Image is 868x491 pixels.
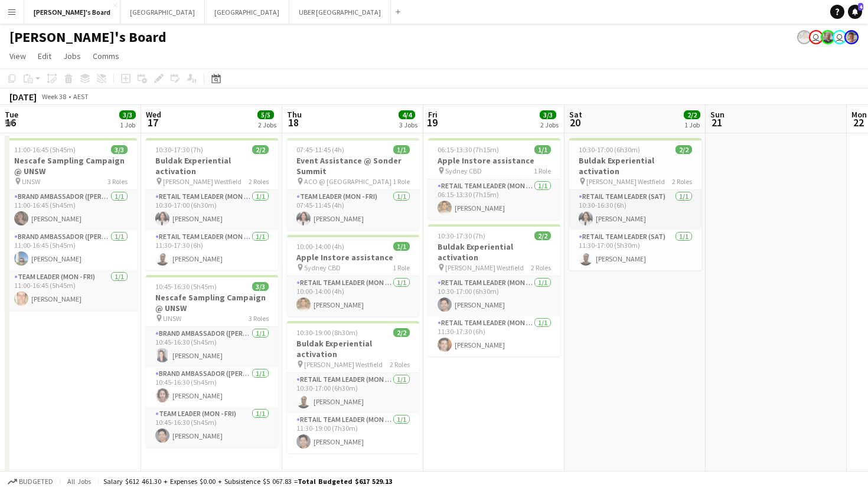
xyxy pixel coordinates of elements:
[428,224,560,356] div: 10:30-17:30 (7h)2/2Buldak Experiential activation [PERSON_NAME] Westfield2 RolesRETAIL Team Leade...
[844,30,859,44] app-user-avatar: Victoria Hunt
[103,477,392,486] div: Salary $612 461.30 + Expenses $0.00 + Subsistence $5 067.83 =
[393,145,410,154] span: 1/1
[438,145,499,154] span: 06:15-13:30 (7h15m)
[146,138,278,270] app-job-card: 10:30-17:30 (7h)2/2Buldak Experiential activation [PERSON_NAME] Westfield2 RolesRETAIL Team Leade...
[428,179,560,220] app-card-role: RETAIL Team Leader (Mon - Fri)1/106:15-13:30 (7h15m)[PERSON_NAME]
[428,109,438,120] span: Fri
[540,120,559,129] div: 2 Jobs
[287,155,419,176] h3: Event Assistance @ Sonder Summit
[304,177,391,186] span: ACO @ [GEOGRAPHIC_DATA]
[5,190,137,230] app-card-role: Brand Ambassador ([PERSON_NAME])1/111:00-16:45 (5h45m)[PERSON_NAME]
[5,270,137,310] app-card-role: Team Leader (Mon - Fri)1/111:00-16:45 (5h45m)[PERSON_NAME]
[146,190,278,230] app-card-role: RETAIL Team Leader (Mon - Fri)1/110:30-17:00 (6h30m)[PERSON_NAME]
[9,51,26,61] span: View
[289,1,391,24] button: UBER [GEOGRAPHIC_DATA]
[287,235,419,316] app-job-card: 10:00-14:00 (4h)1/1Apple Instore assistance Sydney CBD1 RoleRETAIL Team Leader (Mon - Fri)1/110:0...
[19,477,53,486] span: Budgeted
[146,327,278,367] app-card-role: Brand Ambassador ([PERSON_NAME])1/110:45-16:30 (5h45m)[PERSON_NAME]
[569,230,701,270] app-card-role: RETAIL Team Leader (Sat)1/111:30-17:00 (5h30m)[PERSON_NAME]
[445,263,524,272] span: [PERSON_NAME] Westfield
[146,292,278,313] h3: Nescafe Sampling Campaign @ UNSW
[428,276,560,316] app-card-role: RETAIL Team Leader (Mon - Fri)1/110:30-17:00 (6h30m)[PERSON_NAME]
[257,110,274,119] span: 5/5
[833,30,847,44] app-user-avatar: James Millard
[851,109,867,120] span: Mon
[531,263,551,272] span: 2 Roles
[252,282,269,291] span: 3/3
[399,110,415,119] span: 4/4
[393,263,410,272] span: 1 Role
[107,177,128,186] span: 3 Roles
[848,5,862,19] a: 4
[146,407,278,447] app-card-role: Team Leader (Mon - Fri)1/110:45-16:30 (5h45m)[PERSON_NAME]
[287,190,419,230] app-card-role: Team Leader (Mon - Fri)1/107:45-11:45 (4h)[PERSON_NAME]
[146,230,278,270] app-card-role: RETAIL Team Leader (Mon - Fri)1/111:30-17:30 (6h)[PERSON_NAME]
[249,177,269,186] span: 2 Roles
[534,166,551,175] span: 1 Role
[146,275,278,447] div: 10:45-16:30 (5h45m)3/3Nescafe Sampling Campaign @ UNSW UNSW3 RolesBrand Ambassador ([PERSON_NAME]...
[569,155,701,176] h3: Buldak Experiential activation
[3,116,18,129] span: 16
[426,116,438,129] span: 19
[163,177,242,186] span: [PERSON_NAME] Westfield
[428,241,560,263] h3: Buldak Experiential activation
[14,145,76,154] span: 11:00-16:45 (5h45m)
[393,328,410,337] span: 2/2
[120,1,205,24] button: [GEOGRAPHIC_DATA]
[296,242,344,251] span: 10:00-14:00 (4h)
[5,109,18,120] span: Tue
[120,120,135,129] div: 1 Job
[569,190,701,230] app-card-role: RETAIL Team Leader (Sat)1/110:30-16:30 (6h)[PERSON_NAME]
[809,30,823,44] app-user-avatar: Tennille Moore
[579,145,640,154] span: 10:30-17:00 (6h30m)
[146,155,278,176] h3: Buldak Experiential activation
[287,321,419,453] app-job-card: 10:30-19:00 (8h30m)2/2Buldak Experiential activation [PERSON_NAME] Westfield2 RolesRETAIL Team Le...
[5,138,137,310] div: 11:00-16:45 (5h45m)3/3Nescafe Sampling Campaign @ UNSW UNSW3 RolesBrand Ambassador ([PERSON_NAME]...
[428,138,560,220] app-job-card: 06:15-13:30 (7h15m)1/1Apple Instore assistance Sydney CBD1 RoleRETAIL Team Leader (Mon - Fri)1/10...
[285,116,302,129] span: 18
[73,92,89,101] div: AEST
[155,145,203,154] span: 10:30-17:30 (7h)
[287,373,419,413] app-card-role: RETAIL Team Leader (Mon - Fri)1/110:30-17:00 (6h30m)[PERSON_NAME]
[33,48,56,64] a: Edit
[88,48,124,64] a: Comms
[709,116,725,129] span: 21
[5,155,137,176] h3: Nescafe Sampling Campaign @ UNSW
[287,413,419,453] app-card-role: RETAIL Team Leader (Mon - Fri)1/111:30-19:00 (7h30m)[PERSON_NAME]
[6,475,55,488] button: Budgeted
[445,166,482,175] span: Sydney CBD
[9,91,37,103] div: [DATE]
[5,230,137,270] app-card-role: Brand Ambassador ([PERSON_NAME])1/111:00-16:45 (5h45m)[PERSON_NAME]
[428,155,560,166] h3: Apple Instore assistance
[390,360,410,369] span: 2 Roles
[569,138,701,270] app-job-card: 10:30-17:00 (6h30m)2/2Buldak Experiential activation [PERSON_NAME] Westfield2 RolesRETAIL Team Le...
[567,116,582,129] span: 20
[111,145,128,154] span: 3/3
[393,177,410,186] span: 1 Role
[586,177,665,186] span: [PERSON_NAME] Westfield
[287,138,419,230] app-job-card: 07:45-11:45 (4h)1/1Event Assistance @ Sonder Summit ACO @ [GEOGRAPHIC_DATA]1 RoleTeam Leader (Mon...
[304,360,383,369] span: [PERSON_NAME] Westfield
[39,92,68,101] span: Week 38
[22,177,40,186] span: UNSW
[399,120,417,129] div: 3 Jobs
[676,145,692,154] span: 2/2
[146,109,161,120] span: Wed
[858,3,863,11] span: 4
[58,48,86,64] a: Jobs
[93,51,119,61] span: Comms
[304,263,341,272] span: Sydney CBD
[119,110,136,119] span: 3/3
[438,231,485,240] span: 10:30-17:30 (7h)
[249,314,269,323] span: 3 Roles
[684,120,700,129] div: 1 Job
[428,316,560,356] app-card-role: RETAIL Team Leader (Mon - Fri)1/111:30-17:30 (6h)[PERSON_NAME]
[38,51,51,61] span: Edit
[534,145,551,154] span: 1/1
[155,282,217,291] span: 10:45-16:30 (5h45m)
[65,477,93,486] span: All jobs
[144,116,161,129] span: 17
